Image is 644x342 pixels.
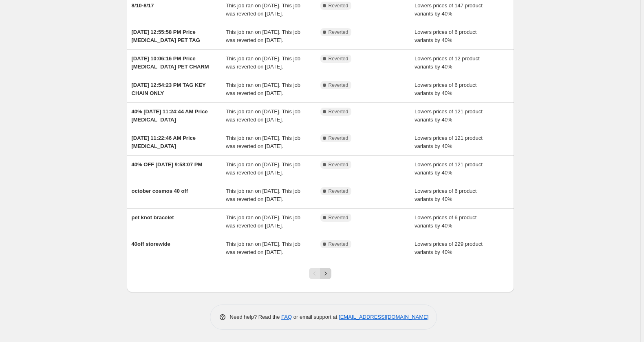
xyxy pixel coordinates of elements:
nav: Pagination [309,268,331,279]
span: Lowers prices of 121 product variants by 40% [415,135,483,149]
span: This job ran on [DATE]. This job was reverted on [DATE]. [226,55,300,70]
span: Reverted [329,55,348,62]
span: Lowers prices of 6 product variants by 40% [415,82,476,96]
span: [DATE] 11:22:46 AM Price [MEDICAL_DATA] [132,135,196,149]
a: FAQ [281,314,292,320]
span: october cosmos 40 off [132,188,188,194]
span: This job ran on [DATE]. This job was reverted on [DATE]. [226,241,300,255]
span: Lowers prices of 121 product variants by 40% [415,161,483,176]
span: Lowers prices of 6 product variants by 40% [415,188,476,202]
span: Reverted [329,82,348,88]
span: Lowers prices of 121 product variants by 40% [415,108,483,123]
span: Reverted [329,135,348,141]
span: This job ran on [DATE]. This job was reverted on [DATE]. [226,82,300,96]
span: 40% [DATE] 11:24:44 AM Price [MEDICAL_DATA] [132,108,208,123]
span: Reverted [329,108,348,115]
span: This job ran on [DATE]. This job was reverted on [DATE]. [226,188,300,202]
span: 8/10-8/17 [132,2,154,9]
span: Reverted [329,188,348,194]
a: [EMAIL_ADDRESS][DOMAIN_NAME] [339,314,428,320]
span: Need help? Read the [230,314,282,320]
span: This job ran on [DATE]. This job was reverted on [DATE]. [226,108,300,123]
span: Reverted [329,161,348,168]
span: Reverted [329,241,348,247]
span: Reverted [329,29,348,35]
span: Reverted [329,214,348,221]
span: This job ran on [DATE]. This job was reverted on [DATE]. [226,161,300,176]
span: [DATE] 12:55:58 PM Price [MEDICAL_DATA] PET TAG [132,29,200,43]
span: 40% OFF [DATE] 9:58:07 PM [132,161,203,168]
span: [DATE] 12:54:23 PM TAG KEY CHAIN ONLY [132,82,206,96]
span: [DATE] 10:06:16 PM Price [MEDICAL_DATA] PET CHARM [132,55,209,70]
span: This job ran on [DATE]. This job was reverted on [DATE]. [226,29,300,43]
span: Lowers prices of 147 product variants by 40% [415,2,483,17]
span: Reverted [329,2,348,9]
span: Lowers prices of 6 product variants by 40% [415,29,476,43]
span: This job ran on [DATE]. This job was reverted on [DATE]. [226,2,300,17]
span: Lowers prices of 12 product variants by 40% [415,55,480,70]
span: 40off storewide [132,241,170,247]
span: This job ran on [DATE]. This job was reverted on [DATE]. [226,135,300,149]
span: This job ran on [DATE]. This job was reverted on [DATE]. [226,214,300,229]
span: pet knot bracelet [132,214,174,221]
span: Lowers prices of 6 product variants by 40% [415,214,476,229]
span: or email support at [292,314,339,320]
button: Next [320,268,331,279]
span: Lowers prices of 229 product variants by 40% [415,241,483,255]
